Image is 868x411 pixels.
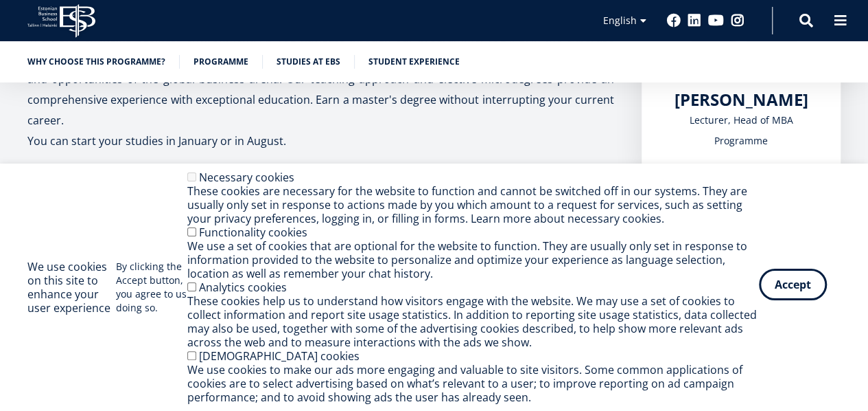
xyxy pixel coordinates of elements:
a: Facebook [667,14,681,27]
div: These cookies are necessary for the website to function and cannot be switched off in our systems... [187,184,759,225]
span: Technology Innovation MBA [16,227,132,239]
label: Functionality cookies [199,225,307,240]
span: Two-year MBA [16,209,75,221]
label: Analytics cookies [199,280,287,295]
a: Studies at EBS [277,55,340,69]
a: Instagram [731,14,744,27]
a: Programme [193,55,248,69]
input: One-year MBA (in Estonian) [3,192,12,201]
div: Lecturer, Head of MBA Programme [669,110,813,151]
div: We use cookies to make our ads more engaging and valuable to site visitors. Some common applicati... [187,363,759,404]
label: [DEMOGRAPHIC_DATA] cookies [199,348,360,364]
input: Two-year MBA [3,210,12,219]
a: Why choose this programme? [27,55,165,69]
p: By clicking the Accept button, you agree to us doing so. [116,260,187,315]
a: [PERSON_NAME] [675,89,808,110]
div: We use a set of cookies that are optional for the website to function. They are usually only set ... [187,239,759,280]
label: Necessary cookies [199,170,294,185]
a: Linkedin [688,14,701,27]
h2: We use cookies on this site to enhance your user experience [27,260,116,315]
a: Youtube [708,14,724,27]
a: Student experience [368,55,460,69]
div: These cookies help us to understand how visitors engage with the website. We may use a set of coo... [187,294,759,349]
p: You can start your studies in January or in August. [27,131,614,151]
span: [PERSON_NAME] [675,88,808,111]
span: One-year MBA (in Estonian) [16,191,128,203]
span: Last Name [326,1,370,13]
button: Accept [759,269,827,300]
input: Technology Innovation MBA [3,227,12,236]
